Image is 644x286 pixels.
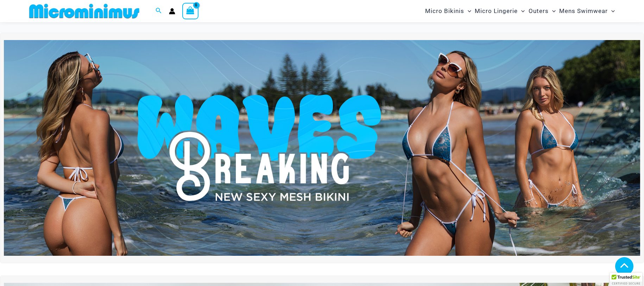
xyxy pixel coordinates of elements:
[549,2,556,20] span: Menu Toggle
[422,1,618,21] nav: Site Navigation
[518,2,525,20] span: Menu Toggle
[26,3,142,19] img: MM SHOP LOGO FLAT
[610,273,642,286] div: TrustedSite Certified
[169,8,175,14] a: Account icon link
[156,7,162,15] a: Search icon link
[4,40,640,256] img: Waves Breaking Ocean Bikini Pack
[557,2,617,20] a: Mens SwimwearMenu ToggleMenu Toggle
[425,2,464,20] span: Micro Bikinis
[475,2,518,20] span: Micro Lingerie
[559,2,608,20] span: Mens Swimwear
[182,3,198,19] a: View Shopping Cart, empty
[464,2,471,20] span: Menu Toggle
[608,2,615,20] span: Menu Toggle
[527,2,557,20] a: OutersMenu ToggleMenu Toggle
[473,2,526,20] a: Micro LingerieMenu ToggleMenu Toggle
[423,2,473,20] a: Micro BikinisMenu ToggleMenu Toggle
[529,2,549,20] span: Outers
